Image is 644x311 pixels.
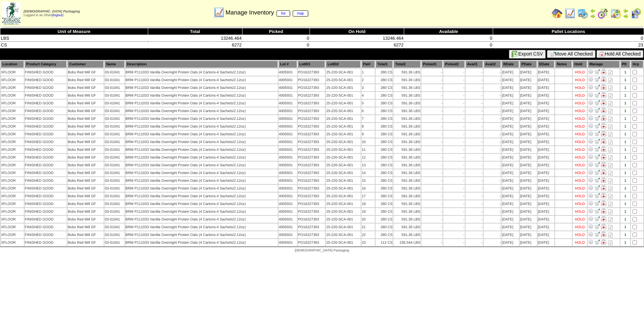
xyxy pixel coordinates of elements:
[279,100,297,107] td: 4005931
[588,185,593,191] img: Adjust
[361,100,375,107] td: 5
[404,42,493,48] td: 0
[547,50,595,58] button: Move All Checked
[125,100,278,107] td: BRM P111033 Vanilla Overnight Protein Oats (4 Cartons-4 Sachets/2.12oz)
[298,123,325,130] td: PO16227393
[298,92,325,99] td: PO16227393
[376,76,393,83] td: 280 CS
[594,193,600,198] img: Move
[588,170,593,175] img: Adjust
[594,154,600,160] img: Move
[393,107,420,114] td: 591.36 LBS
[376,100,393,107] td: 280 CS
[538,92,555,99] td: [DATE]
[279,115,297,122] td: 4005931
[588,201,593,206] img: Adjust
[104,69,124,76] td: 03-01041
[376,123,393,130] td: 280 CS
[104,107,124,114] td: 03-01041
[104,84,124,91] td: 03-01041
[242,35,310,42] td: 0
[550,51,555,57] img: cart.gif
[601,154,606,160] img: Manage Hold
[599,51,605,57] img: hold.gif
[465,123,483,130] td: -
[621,94,630,98] div: 1
[493,42,644,48] td: 23
[597,50,643,58] button: Hold All Checked
[520,100,537,107] td: [DATE]
[577,8,588,19] img: calendarprod.gif
[588,61,620,68] th: Manage
[361,61,375,68] th: Pal#
[520,92,537,99] td: [DATE]
[104,123,124,130] td: 03-01041
[601,201,606,206] img: Manage Hold
[555,61,572,68] th: Notes
[610,8,621,19] img: calendarinout.gif
[443,100,465,107] td: -
[393,61,420,68] th: Total2
[588,239,593,245] img: Adjust
[631,61,643,68] th: Grp
[601,139,606,144] img: Manage Hold
[279,92,297,99] td: 4005931
[443,107,465,114] td: -
[465,100,483,107] td: -
[601,69,606,74] img: Manage Hold
[520,61,537,68] th: PDate
[361,69,375,76] td: 1
[393,69,420,76] td: 591.36 LBS
[588,92,593,98] img: Adjust
[621,117,630,121] div: 1
[588,216,593,221] img: Adjust
[310,35,404,42] td: 13246.464
[104,61,124,68] th: Name
[594,201,600,206] img: Move
[594,170,600,175] img: Move
[242,42,310,48] td: 0
[52,13,64,17] a: (logout)
[594,123,600,129] img: Move
[293,10,309,16] a: map
[67,92,104,99] td: Bobs Red Mill GF
[361,107,375,114] td: 6
[484,76,501,83] td: -
[538,76,555,83] td: [DATE]
[588,69,593,74] img: Adjust
[502,100,519,107] td: [DATE]
[502,107,519,114] td: [DATE]
[538,107,555,114] td: [DATE]
[601,92,606,98] img: Manage Hold
[0,28,148,35] th: Unit of Measure
[67,69,104,76] td: Bobs Red Mill GF
[601,100,606,105] img: Manage Hold
[326,76,360,83] td: 25-220-SCA-001
[326,123,360,130] td: 25-220-SCA-001
[25,107,67,114] td: FINISHED GOOD
[520,115,537,122] td: [DATE]
[594,139,600,144] img: Move
[502,84,519,91] td: [DATE]
[376,61,393,68] th: Total1
[631,8,641,19] img: calendarcustomer.gif
[588,232,593,237] img: Adjust
[25,100,67,107] td: FINISHED GOOD
[393,84,420,91] td: 591.36 LBS
[594,100,600,105] img: Move
[443,76,465,83] td: -
[1,76,24,83] td: XFLOOR
[590,8,595,13] img: arrowleft.gif
[575,70,585,74] div: HOLD
[125,107,278,114] td: BRM P111033 Vanilla Overnight Protein Oats (4 Cartons-4 Sachets/2.12oz)
[573,61,587,68] th: Hold
[575,78,585,82] div: HOLD
[326,61,360,68] th: LotID2
[502,76,519,83] td: [DATE]
[104,115,124,122] td: 03-01041
[361,115,375,122] td: 7
[520,84,537,91] td: [DATE]
[594,92,600,98] img: Move
[326,92,360,99] td: 25-220-SCA-001
[25,115,67,122] td: FINISHED GOOD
